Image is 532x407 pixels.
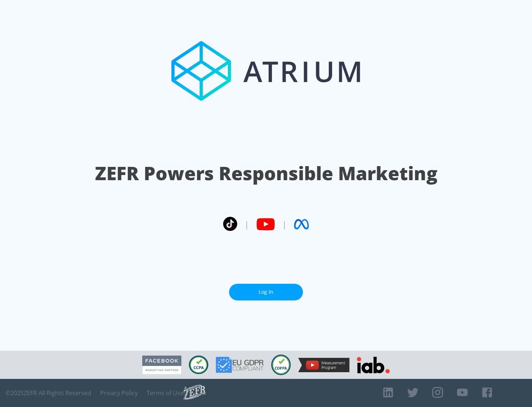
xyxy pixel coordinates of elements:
img: COPPA Compliant [271,354,291,375]
img: IAB [357,357,390,373]
h1: ZEFR Powers Responsible Marketing [95,161,437,186]
span: | [282,219,287,230]
img: YouTube Measurement Program [298,358,349,372]
span: © 2025 ZEFR All Rights Reserved [6,389,91,397]
img: Facebook Marketing Partner [142,356,181,374]
a: Privacy Policy [100,389,138,397]
img: GDPR Compliant [216,357,264,373]
span: | [245,219,249,230]
a: Log In [229,284,303,300]
img: CCPA Compliant [189,356,208,374]
a: Terms of Use [147,389,184,397]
